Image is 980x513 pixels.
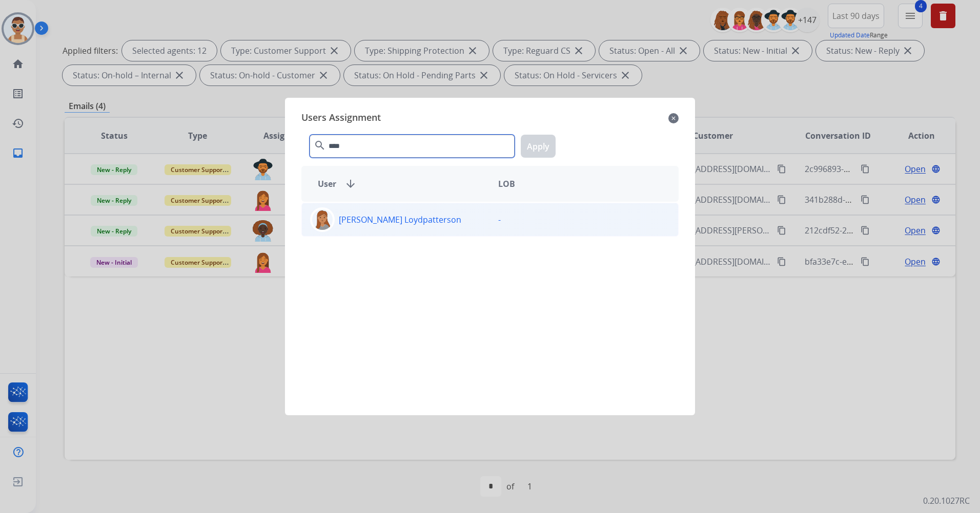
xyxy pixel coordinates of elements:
[339,213,461,226] p: [PERSON_NAME] Loydpatterson
[498,213,501,226] p: -
[521,135,556,158] button: Apply
[301,110,381,126] span: Users Assignment
[498,178,515,190] span: LOB
[668,112,679,124] mat-icon: close
[314,139,326,152] mat-icon: search
[310,178,490,190] div: User
[344,178,357,190] mat-icon: arrow_downward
